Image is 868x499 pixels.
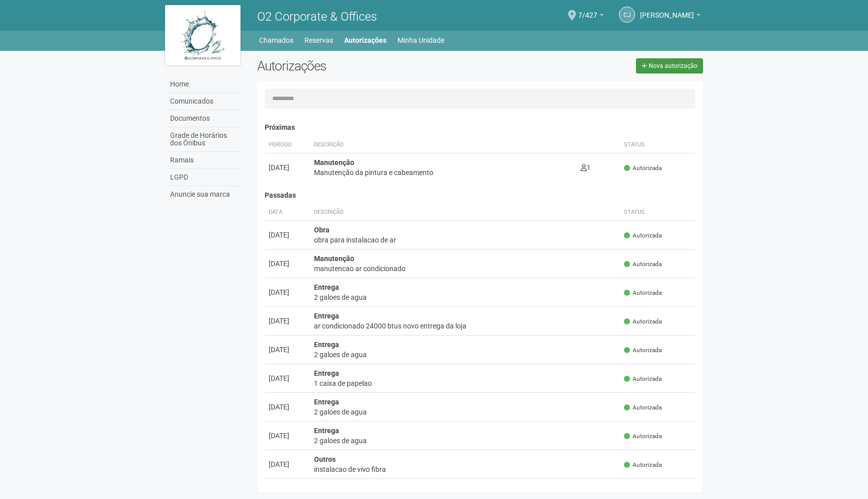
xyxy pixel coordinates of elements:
[265,204,310,221] th: Data
[578,2,597,19] span: 7/427
[304,33,333,47] a: Reservas
[269,162,306,173] div: [DATE]
[168,76,242,93] a: Home
[314,350,616,360] div: 2 galoes de agua
[310,204,620,221] th: Descrição
[257,58,472,73] h2: Autorizações
[624,289,662,297] span: Autorizada
[314,283,339,291] strong: Entrega
[314,312,339,320] strong: Entrega
[314,398,339,406] strong: Entrega
[314,235,616,245] div: obra para instalacao de ar
[314,464,616,474] div: instalacao de vivo fibra
[314,168,573,178] div: Manutenção da pintura e cabeamento
[310,137,577,153] th: Descrição
[398,33,444,47] a: Minha Unidade
[265,192,696,199] h4: Passadas
[581,163,591,172] span: 1
[314,158,354,167] strong: Manutenção
[649,62,697,69] span: Nova autorização
[624,260,662,269] span: Autorizada
[620,204,695,221] th: Status
[269,259,306,269] div: [DATE]
[168,169,242,186] a: LGPD
[314,407,616,417] div: 2 galoes de agua
[624,317,662,326] span: Autorizada
[636,58,703,73] a: Nova autorização
[314,321,616,331] div: ar condicionado 24000 btus novo entrega da loja
[269,459,306,469] div: [DATE]
[314,378,616,388] div: 1 caixa de papelao
[344,33,386,47] a: Autorizações
[314,341,339,349] strong: Entrega
[314,264,616,274] div: manutencao ar condicionado
[314,455,336,463] strong: Outros
[265,137,310,153] th: Período
[314,484,339,492] strong: Entrega
[314,427,339,435] strong: Entrega
[578,13,604,21] a: 7/427
[259,33,293,47] a: Chamados
[269,345,306,355] div: [DATE]
[168,127,242,152] a: Grade de Horários dos Ônibus
[269,431,306,441] div: [DATE]
[265,124,696,131] h4: Próximas
[168,110,242,127] a: Documentos
[314,292,616,302] div: 2 galoes de agua
[619,7,635,23] a: CJ
[624,403,662,412] span: Autorizada
[624,346,662,355] span: Autorizada
[269,402,306,412] div: [DATE]
[624,461,662,469] span: Autorizada
[624,231,662,240] span: Autorizada
[640,2,694,19] span: CESAR JAHARA DE ALBUQUERQUE
[165,5,241,65] img: logo.jpg
[620,137,695,153] th: Status
[269,373,306,383] div: [DATE]
[624,432,662,441] span: Autorizada
[314,255,354,263] strong: Manutenção
[314,369,339,377] strong: Entrega
[624,375,662,383] span: Autorizada
[269,230,306,240] div: [DATE]
[168,152,242,169] a: Ramais
[314,226,330,234] strong: Obra
[314,436,616,446] div: 2 galoes de agua
[168,93,242,110] a: Comunicados
[624,164,662,173] span: Autorizada
[269,287,306,297] div: [DATE]
[640,13,700,21] a: [PERSON_NAME]
[257,10,377,24] span: O2 Corporate & Offices
[168,186,242,203] a: Anuncie sua marca
[269,316,306,326] div: [DATE]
